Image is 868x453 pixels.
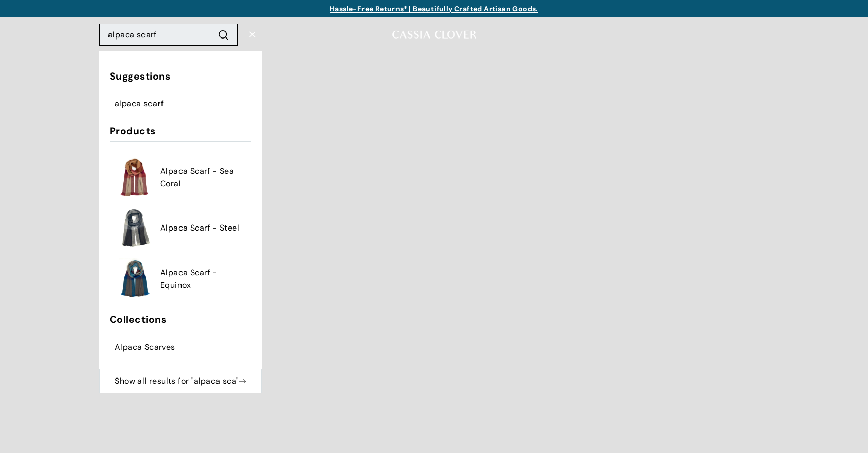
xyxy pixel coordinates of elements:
span: Alpaca Scarves [115,341,175,354]
span: Alpaca Scarf - Equinox [160,266,246,292]
span: rf [157,98,164,109]
button: Show all results for "alpaca sca" [99,369,262,393]
a: Alpaca Scarf - Sea Coral Alpaca Scarf - Sea Coral [115,157,246,198]
h3: Products [110,126,251,142]
a: Hassle-Free Returns* | Beautifully Crafted Artisan Goods. [330,4,538,13]
input: Search [99,24,238,46]
h3: Suggestions [110,71,251,87]
mark: alpaca sca [115,98,157,109]
h3: Collections [110,314,251,330]
span: Alpaca Scarf - Sea Coral [160,165,246,191]
img: Alpaca Scarf - Steel [115,208,155,248]
span: Alpaca Scarf - Steel [160,221,239,235]
a: alpaca scarf [115,97,246,110]
img: Alpaca Scarf - Equinox [115,258,155,299]
a: Alpaca Scarf - Steel Alpaca Scarf - Steel [115,208,246,248]
img: Alpaca Scarf - Sea Coral [115,157,155,198]
a: Alpaca Scarf - Equinox Alpaca Scarf - Equinox [115,258,246,299]
a: Alpaca Scarves [115,341,246,354]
